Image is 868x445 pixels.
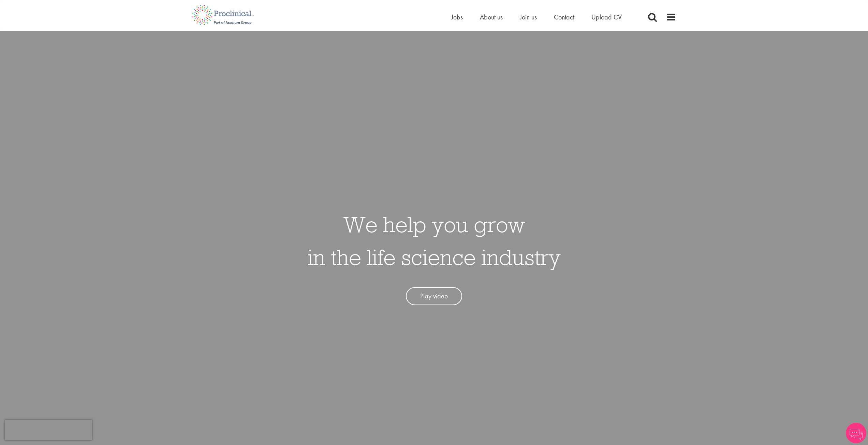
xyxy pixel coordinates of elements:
a: About us [480,13,503,21]
a: Upload CV [591,13,622,21]
a: Join us [520,13,537,21]
a: Jobs [451,13,463,21]
a: Contact [554,13,574,21]
a: Play video [406,287,462,305]
h1: We help you grow in the life science industry [308,208,561,273]
img: Chatbot [846,423,866,443]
